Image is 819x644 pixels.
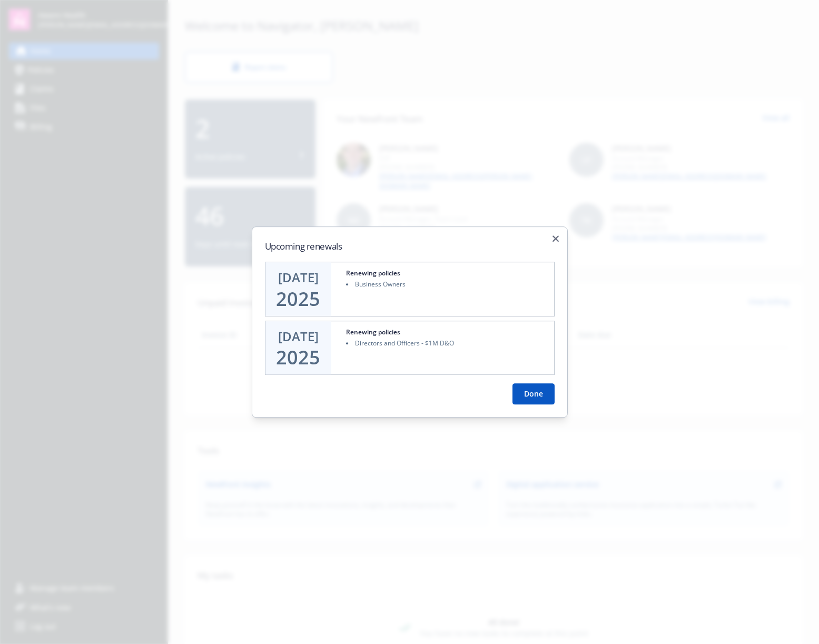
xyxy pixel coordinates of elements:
[265,240,555,253] h2: Upcoming renewals
[346,328,400,336] div: Renewing policies
[346,280,548,289] li: Business Owners
[276,289,320,310] div: 2025
[512,383,555,404] button: Done
[276,347,320,368] div: 2025
[346,269,400,278] div: Renewing policies
[278,328,319,345] div: [DATE]
[346,339,548,348] li: Directors and Officers - $1M D&O
[278,269,319,286] div: [DATE]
